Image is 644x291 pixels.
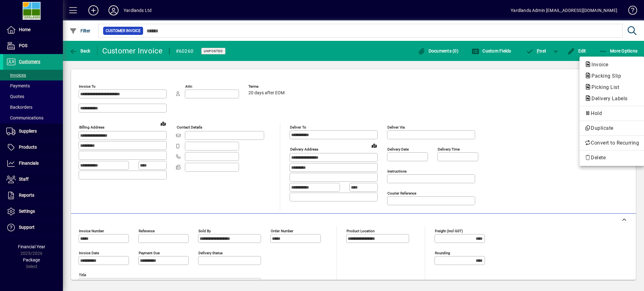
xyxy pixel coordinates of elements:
span: Packing Slip [585,73,624,79]
span: Duplicate [585,124,639,132]
span: Convert to Recurring [585,139,639,147]
span: Delete [585,154,639,162]
span: Hold [585,110,639,117]
span: Picking List [585,84,622,90]
span: Delivery Labels [585,96,631,102]
span: Invoice [585,62,612,68]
